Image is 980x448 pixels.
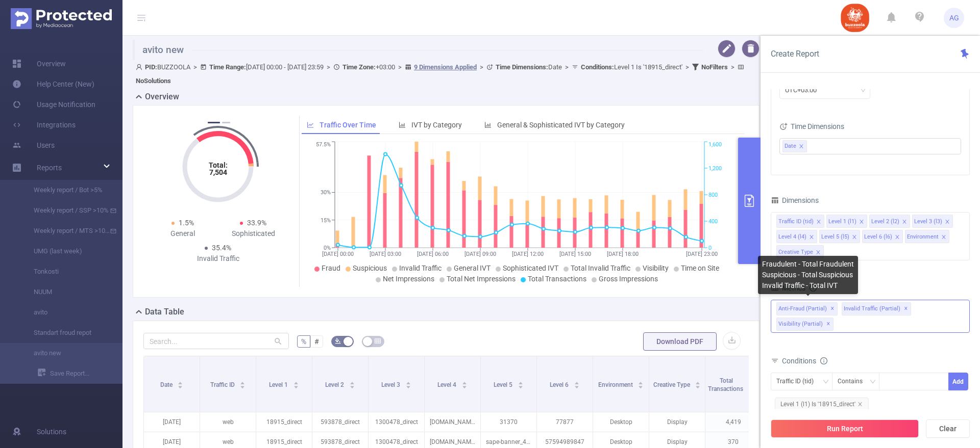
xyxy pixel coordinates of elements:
[607,251,639,257] tspan: [DATE] 18:00
[145,63,157,71] b: PID:
[405,384,411,387] i: icon: caret-down
[598,381,634,388] span: Environment
[708,245,712,251] tspan: 0
[349,380,355,386] div: Sort
[762,271,853,279] span: Suspicious - Total Suspicious
[860,87,866,94] i: icon: down
[581,63,682,71] span: Level 1 Is '18915_direct'
[638,380,644,386] div: Sort
[778,230,806,244] div: Level 4 (l4)
[414,63,477,71] u: 9 Dimensions Applied
[776,318,834,331] span: Visibility (partial)
[948,373,968,390] button: Add
[914,215,942,228] div: Level 3 (l3)
[381,381,402,388] span: Level 3
[183,253,253,264] div: Invalid Traffic
[496,63,562,71] span: Date
[11,8,112,29] img: Protected Media
[830,303,835,315] span: ✕
[321,217,331,224] tspan: 15%
[643,264,669,272] span: Visibility
[136,63,747,85] span: BUZZOOLA [DATE] 00:00 - [DATE] 23:59 +03:00
[574,384,579,387] i: icon: caret-down
[518,384,523,387] i: icon: caret-down
[571,264,630,272] span: Total Invalid Traffic
[771,419,919,438] button: Run Report
[383,275,434,283] span: Net Impressions
[559,251,591,257] tspan: [DATE] 15:00
[293,384,299,387] i: icon: caret-down
[708,377,745,392] span: Total Transactions
[240,380,246,383] i: icon: caret-up
[316,142,331,148] tspan: 57.5%
[353,264,387,272] span: Suspicious
[20,200,110,221] a: Weekly report / SSP >10%
[945,219,950,225] i: icon: close
[425,412,480,432] p: [DOMAIN_NAME]
[399,264,442,272] span: Invalid Traffic
[816,219,821,225] i: icon: close
[293,380,299,386] div: Sort
[454,264,491,272] span: General IVT
[145,91,179,103] h2: Overview
[325,381,346,388] span: Level 2
[695,384,701,387] i: icon: caret-down
[208,122,220,123] button: 1
[816,250,821,256] i: icon: close
[37,164,62,172] span: Reports
[779,122,844,130] span: Time Dimensions
[638,384,644,387] i: icon: caret-down
[349,380,355,383] i: icon: caret-up
[778,246,813,259] div: Creative Type
[926,419,970,438] button: Clear
[314,337,319,346] span: #
[349,384,355,387] i: icon: caret-down
[484,121,492,128] i: icon: bar-chart
[464,251,496,257] tspan: [DATE] 09:00
[941,234,946,241] i: icon: close
[708,192,718,198] tspan: 800
[417,251,449,257] tspan: [DATE] 06:00
[581,63,614,71] b: Conditions :
[912,215,953,228] li: Level 3 (l3)
[20,343,110,363] a: avito new
[895,234,900,241] i: icon: close
[136,64,145,70] i: icon: user
[144,412,200,432] p: [DATE]
[904,303,908,315] span: ✕
[862,230,903,243] li: Level 6 (l6)
[643,332,717,351] button: Download PDF
[447,275,516,283] span: Total Net Impressions
[312,412,368,432] p: 593878_direct
[778,215,814,228] div: Traffic ID (tid)
[411,121,462,129] span: IVT by Category
[747,356,761,412] i: Filter menu
[819,230,860,243] li: Level 5 (l5)
[518,380,523,383] i: icon: caret-up
[335,338,341,344] i: icon: bg-colors
[653,381,692,388] span: Creative Type
[593,412,649,432] p: Desktop
[481,412,536,432] p: 31370
[821,230,849,244] div: Level 5 (l5)
[375,338,381,344] i: icon: table
[322,264,340,272] span: Fraud
[20,261,110,282] a: Tonkosti
[20,180,110,200] a: Weekly report / Bot >5%
[269,381,289,388] span: Level 1
[12,115,76,135] a: Integrations
[239,380,246,386] div: Sort
[177,380,183,386] div: Sort
[820,357,827,364] i: icon: info-circle
[395,63,405,71] span: >
[823,379,829,386] i: icon: down
[762,260,854,268] span: Fraudulent - Total Fraudulent
[701,63,728,71] b: No Filters
[20,221,110,241] a: Weekly report / MTS >10%
[320,121,376,129] span: Traffic Over Time
[212,244,231,252] span: 35.4%
[209,168,227,176] tspan: 7,504
[143,333,289,349] input: Search...
[785,141,796,152] span: Date
[708,218,718,225] tspan: 400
